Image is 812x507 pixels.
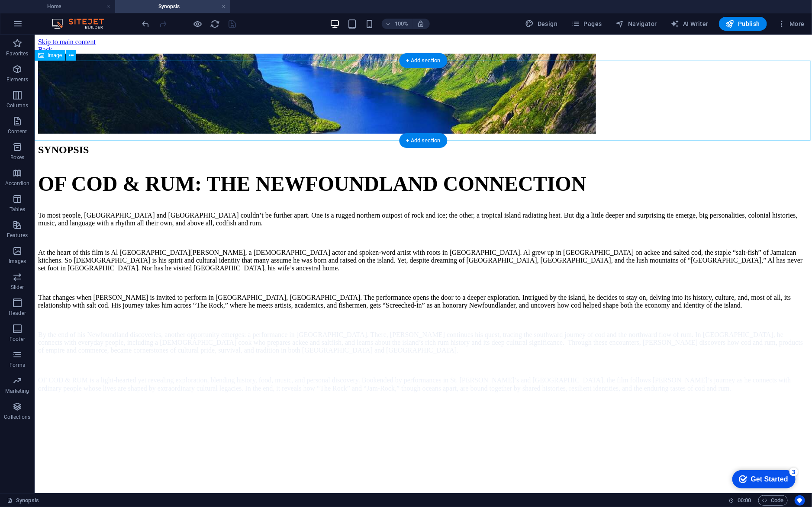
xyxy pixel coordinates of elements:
i: On resize automatically adjust zoom level to fit chosen device. [417,20,425,28]
h6: 100% [395,19,409,29]
a: Skip to main content [3,3,61,11]
button: Design [522,17,561,31]
p: Slider [11,284,24,291]
p: Content [8,128,27,135]
button: AI Writer [667,17,712,31]
button: 100% [382,19,412,29]
button: Usercentrics [795,495,805,506]
button: reload [210,19,220,29]
div: + Add section [400,53,448,68]
span: AI Writer [671,19,709,28]
span: : [744,497,745,504]
div: Get Started 3 items remaining, 40% complete [7,4,70,22]
h4: Synopsis [115,2,230,11]
button: More [774,17,808,31]
button: Navigator [612,17,661,31]
span: Image [48,53,62,58]
p: Features [7,232,28,239]
p: Header [9,310,26,317]
button: Publish [719,17,767,31]
p: Elements [6,76,29,83]
p: Forms [10,362,25,369]
a: Click to cancel selection. Double-click to open Pages [7,495,39,506]
span: More [777,19,805,28]
button: undo [141,19,151,29]
p: Accordion [5,180,29,187]
span: 00 00 [738,495,751,506]
p: Marketing [5,388,29,395]
div: + Add section [400,133,448,148]
p: Collections [4,414,30,420]
div: Get Started [26,10,63,17]
h6: Session time [728,495,751,506]
span: Code [762,495,784,506]
button: Code [758,495,788,506]
p: Tables [10,206,25,213]
div: 3 [64,2,73,10]
p: Boxes [10,154,25,161]
span: Pages [571,19,602,28]
p: Columns [6,102,28,109]
p: Footer [10,336,25,343]
img: Editor Logo [50,19,115,29]
span: Design [525,19,558,28]
i: Undo: Change text (Ctrl+Z) [141,19,151,29]
span: Publish [726,19,760,28]
button: Pages [568,17,605,31]
span: Navigator [616,19,657,28]
div: Design (Ctrl+Alt+Y) [522,17,561,31]
p: Images [9,258,26,265]
p: Favorites [6,50,28,57]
